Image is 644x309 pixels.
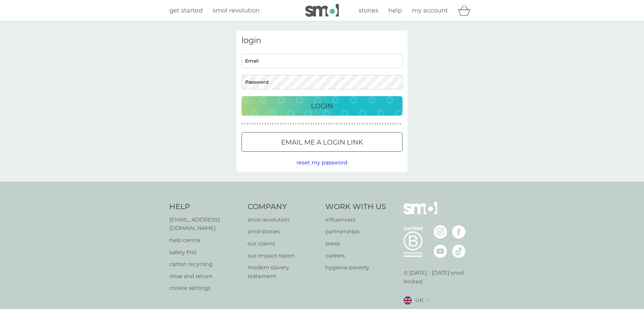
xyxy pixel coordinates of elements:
[313,122,315,126] p: ●
[352,122,353,126] p: ●
[280,122,281,126] p: ●
[259,122,261,126] p: ●
[293,122,294,126] p: ●
[321,122,322,126] p: ●
[241,36,402,45] h3: login
[169,216,241,233] p: [EMAIL_ADDRESS][DOMAIN_NAME]
[318,122,320,126] p: ●
[325,216,386,224] a: influencers
[359,6,378,15] a: stories
[452,244,466,258] img: visit the smol Tiktok page
[325,252,386,260] p: careers
[295,122,297,126] p: ●
[325,239,386,248] a: press
[434,244,447,258] img: visit the smol Youtube page
[375,122,376,126] p: ●
[270,122,271,126] p: ●
[297,158,347,167] button: reset my password
[404,269,475,286] p: © [DATE] - [DATE] smol limited
[272,122,274,126] p: ●
[359,122,361,126] p: ●
[362,122,363,126] p: ●
[382,122,383,126] p: ●
[325,227,386,236] a: partnerships
[385,122,386,126] p: ●
[252,122,253,126] p: ●
[316,122,317,126] p: ●
[395,122,396,126] p: ●
[404,296,412,305] img: UK flag
[248,252,319,260] a: our impact report
[213,6,260,15] a: smol revolution
[169,248,241,257] a: safety first
[387,122,389,126] p: ●
[241,96,402,116] button: Login
[328,122,330,126] p: ●
[339,122,340,126] p: ●
[275,122,276,126] p: ●
[341,122,342,126] p: ●
[397,122,399,126] p: ●
[369,122,371,126] p: ●
[452,225,466,239] img: visit the smol Facebook page
[434,225,447,239] img: visit the smol Instagram page
[306,122,307,126] p: ●
[404,202,437,225] img: smol
[257,122,258,126] p: ●
[241,132,402,152] button: Email me a login link
[308,122,309,126] p: ●
[344,122,345,126] p: ●
[277,122,279,126] p: ●
[169,284,241,293] a: cookie settings
[285,122,286,126] p: ●
[349,122,350,126] p: ●
[427,299,429,302] img: select a new location
[282,122,284,126] p: ●
[287,122,289,126] p: ●
[169,260,241,269] p: carton recycling
[254,122,256,126] p: ●
[303,122,304,126] p: ●
[325,263,386,272] a: hygiene poverty
[334,122,335,126] p: ●
[354,122,356,126] p: ●
[311,122,312,126] p: ●
[262,122,263,126] p: ●
[248,216,319,224] a: smol revolution
[326,122,327,126] p: ●
[388,7,402,14] span: help
[247,122,248,126] p: ●
[367,122,368,126] p: ●
[169,272,241,281] a: rinse and return
[248,239,319,248] a: our claims
[323,122,325,126] p: ●
[297,159,347,166] span: reset my password
[265,122,266,126] p: ●
[380,122,381,126] p: ●
[412,7,448,14] span: my account
[346,122,348,126] p: ●
[311,101,333,111] p: Login
[248,263,319,280] a: modern slavery statement
[357,122,358,126] p: ●
[281,137,363,148] p: Email me a login link
[249,122,251,126] p: ●
[298,122,299,126] p: ●
[248,227,319,236] a: smol stories
[169,236,241,245] p: help centre
[305,4,339,17] img: smol
[169,6,203,15] a: get started
[325,202,386,212] h4: Work With Us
